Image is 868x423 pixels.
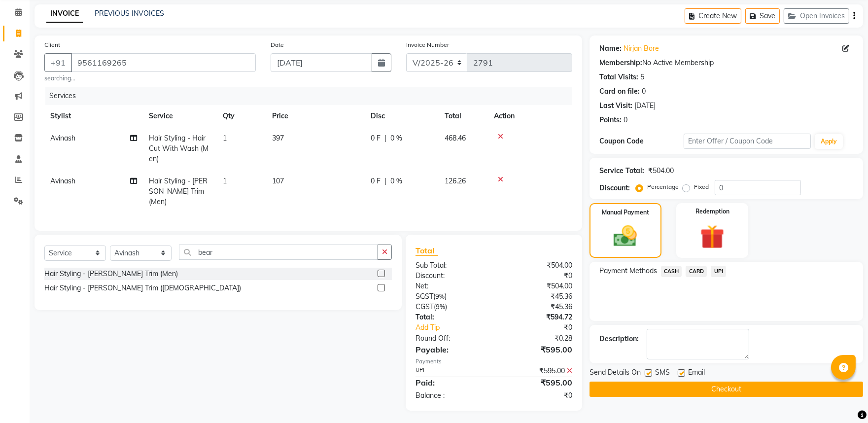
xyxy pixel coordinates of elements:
th: Total [439,105,488,127]
div: Coupon Code [599,136,684,146]
div: 5 [640,72,644,82]
label: Fixed [694,182,709,191]
span: Email [688,367,705,380]
img: _cash.svg [606,223,644,249]
a: Add Tip [408,322,508,333]
div: Discount: [599,183,630,193]
div: ₹0 [508,322,580,333]
div: Discount: [408,271,494,281]
div: Net: [408,281,494,291]
button: Checkout [590,382,863,397]
label: Invoice Number [406,40,449,49]
input: Search or Scan [179,245,378,260]
span: 9% [436,303,445,311]
div: ₹595.00 [494,344,580,355]
button: Open Invoices [784,8,849,24]
div: ₹594.72 [494,312,580,322]
span: 107 [272,176,284,185]
div: Balance : [408,390,494,401]
div: UPI [408,366,494,376]
div: 0 [642,86,646,97]
span: 0 F [371,176,381,186]
th: Stylist [44,105,143,127]
span: 0 % [390,176,402,186]
label: Date [271,40,284,49]
div: ₹595.00 [494,377,580,388]
div: ( ) [408,302,494,312]
div: ₹45.36 [494,291,580,302]
div: Service Total: [599,166,644,176]
div: Hair Styling - [PERSON_NAME] Trim ([DEMOGRAPHIC_DATA]) [44,283,241,293]
div: ₹504.00 [648,166,674,176]
span: SGST [416,292,433,301]
div: Payable: [408,344,494,355]
span: SMS [655,367,670,380]
div: Paid: [408,377,494,388]
div: Points: [599,115,622,125]
div: 0 [624,115,627,125]
div: No Active Membership [599,58,853,68]
span: 9% [435,292,445,300]
span: Hair Styling - Hair Cut With Wash (Men) [149,134,208,163]
span: Hair Styling - [PERSON_NAME] Trim (Men) [149,176,208,206]
th: Price [266,105,365,127]
div: Round Off: [408,333,494,344]
th: Qty [217,105,266,127]
div: Total Visits: [599,72,638,82]
div: Last Visit: [599,101,632,111]
div: ₹45.36 [494,302,580,312]
div: Sub Total: [408,260,494,271]
div: ₹504.00 [494,260,580,271]
label: Client [44,40,60,49]
button: +91 [44,53,72,72]
a: PREVIOUS INVOICES [95,9,164,18]
a: INVOICE [46,5,83,23]
th: Action [488,105,572,127]
input: Enter Offer / Coupon Code [684,134,811,149]
div: ₹0 [494,390,580,401]
button: Create New [685,8,741,24]
a: Nirjan Bore [624,43,659,54]
div: ₹0 [494,271,580,281]
label: Redemption [695,207,729,216]
div: ₹595.00 [494,366,580,376]
div: Description: [599,334,639,344]
small: searching... [44,74,256,83]
button: Save [745,8,780,24]
div: Payments [416,357,572,366]
span: 468.46 [445,134,466,142]
span: 126.26 [445,176,466,185]
span: Total [416,246,438,256]
div: [DATE] [634,101,656,111]
div: ₹504.00 [494,281,580,291]
div: Name: [599,43,622,54]
div: Card on file: [599,86,640,97]
div: Services [45,87,580,105]
span: Avinash [50,176,75,185]
span: UPI [711,266,726,277]
span: | [384,176,386,186]
th: Service [143,105,217,127]
span: 0 F [371,133,381,143]
span: 1 [223,176,227,185]
span: 1 [223,134,227,142]
span: CGST [416,302,434,311]
span: Payment Methods [599,266,657,276]
div: Total: [408,312,494,322]
span: CARD [686,266,707,277]
span: CASH [661,266,682,277]
span: Send Details On [590,367,641,380]
label: Percentage [647,182,679,191]
span: | [384,133,386,143]
span: 397 [272,134,284,142]
label: Manual Payment [602,208,649,217]
img: _gift.svg [693,222,732,252]
div: Hair Styling - [PERSON_NAME] Trim (Men) [44,269,178,279]
th: Disc [365,105,439,127]
div: ( ) [408,291,494,302]
button: Apply [815,134,843,149]
span: Avinash [50,134,75,142]
div: Membership: [599,58,642,68]
div: ₹0.28 [494,333,580,344]
input: Search by Name/Mobile/Email/Code [71,53,256,72]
